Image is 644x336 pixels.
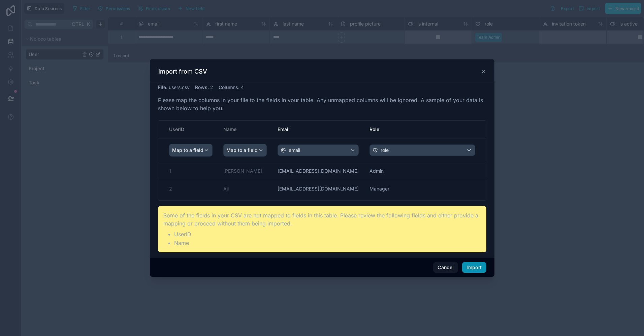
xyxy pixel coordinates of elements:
td: [EMAIL_ADDRESS][DOMAIN_NAME] [272,162,364,180]
td: Manager [364,180,486,201]
li: Name [174,239,481,247]
th: Email [272,121,364,138]
td: [PERSON_NAME] [218,162,272,180]
span: Rows : [195,84,209,90]
th: UserID [158,121,218,138]
button: Map to a field [223,144,267,157]
button: Cancel [433,262,458,273]
span: File : [158,84,167,90]
span: email [289,147,300,154]
th: Role [364,121,486,138]
span: 4 [241,84,244,90]
div: scrollable content [158,121,486,200]
th: Name [218,121,272,138]
button: Map to a field [169,144,213,157]
span: users.csv [169,84,190,90]
td: Admin [364,162,486,180]
p: Some of the fields in your CSV are not mapped to fields in this table. Please review the followin... [163,211,481,227]
span: Map to a field [172,144,203,156]
h3: Import from CSV [158,68,207,76]
span: 2 [210,84,213,90]
li: UserID [174,230,481,238]
span: role [381,147,389,154]
td: 2 [158,180,218,201]
button: email [278,144,359,156]
p: Please map the columns in your file to the fields in your table. Any unmapped columns will be ign... [158,96,486,112]
span: Map to a field [226,144,258,156]
span: Columns : [219,84,239,90]
td: [EMAIL_ADDRESS][DOMAIN_NAME] [272,180,364,201]
button: Import [462,262,486,273]
button: role [369,144,475,156]
td: 1 [158,162,218,180]
td: Aji [218,180,272,201]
